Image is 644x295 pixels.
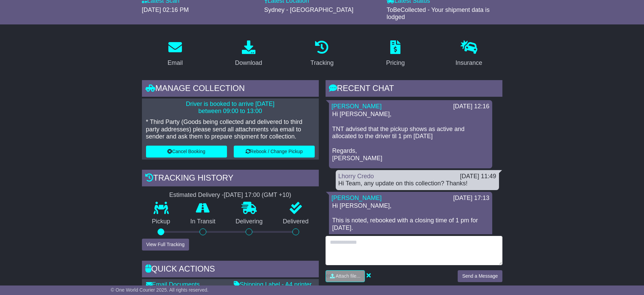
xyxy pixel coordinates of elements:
[142,80,319,98] div: Manage collection
[456,58,482,68] div: Insurance
[310,58,333,68] div: Tracking
[142,261,319,279] div: Quick Actions
[142,218,181,225] p: Pickup
[111,287,209,293] span: © One World Courier 2025. All rights reserved.
[142,239,189,251] button: View Full Tracking
[332,103,382,110] a: [PERSON_NAME]
[142,191,319,199] div: Estimated Delivery -
[163,38,187,70] a: Email
[453,195,490,202] div: [DATE] 17:13
[167,58,183,68] div: Email
[235,58,262,68] div: Download
[326,80,502,98] div: RECENT CHAT
[146,100,315,115] p: Driver is booked to arrive [DATE] between 09:00 to 13:00
[338,180,496,187] div: Hi Team, any update on this collection? Thanks!
[332,202,489,254] p: Hi [PERSON_NAME], This is noted, rebooked with a closing time of 1 pm for [DATE]. Regards, [PERSO...
[146,146,227,158] button: Cancel Booking
[180,218,226,225] p: In Transit
[386,58,405,68] div: Pricing
[306,38,338,70] a: Tracking
[273,218,319,225] p: Delivered
[146,118,315,141] p: * Third Party (Goods being collected and delivered to third party addresses) please send all atta...
[332,195,382,201] a: [PERSON_NAME]
[332,111,489,162] p: Hi [PERSON_NAME], TNT advised that the pickup shows as active and allocated to the driver til 1 p...
[338,173,374,180] a: Lhorry Credo
[458,270,502,282] button: Send a Message
[234,146,315,158] button: Rebook / Change Pickup
[142,170,319,188] div: Tracking history
[234,281,312,288] a: Shipping Label - A4 printer
[231,38,267,70] a: Download
[453,103,490,110] div: [DATE] 12:16
[387,6,490,21] span: ToBeCollected - Your shipment data is lodged
[226,218,273,225] p: Delivering
[382,38,409,70] a: Pricing
[146,281,200,288] a: Email Documents
[451,38,487,70] a: Insurance
[142,6,189,13] span: [DATE] 02:16 PM
[224,191,291,199] div: [DATE] 17:00 (GMT +10)
[264,6,353,13] span: Sydney - [GEOGRAPHIC_DATA]
[460,173,496,180] div: [DATE] 11:49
